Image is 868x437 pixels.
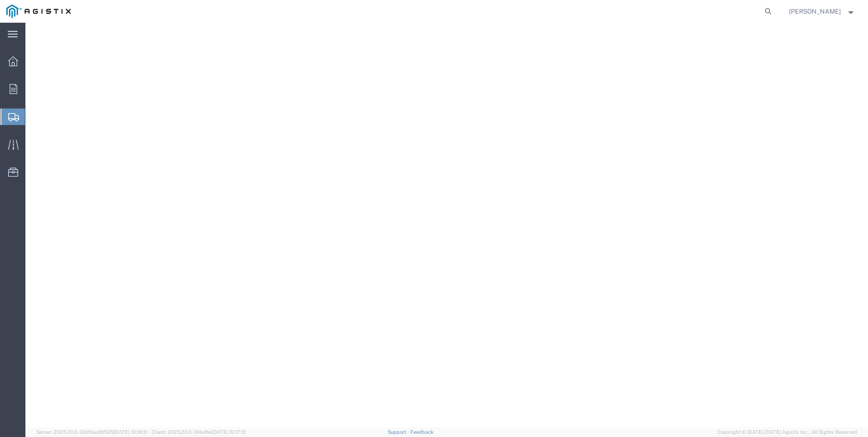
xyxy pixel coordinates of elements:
button: [PERSON_NAME] [789,6,856,17]
span: Server: 2025.20.0-32d5ea39505 [36,429,148,435]
span: Client: 2025.20.0-314a16e [152,429,246,435]
a: Support [388,429,410,435]
img: logo [6,5,71,18]
span: Copyright © [DATE]-[DATE] Agistix Inc., All Rights Reserved [717,428,857,436]
iframe: FS Legacy Container [25,23,868,427]
span: Sharay Galdeira [789,6,841,16]
a: Feedback [410,429,434,435]
span: [DATE] 10:18:31 [113,429,148,435]
span: [DATE] 10:17:12 [212,429,246,435]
